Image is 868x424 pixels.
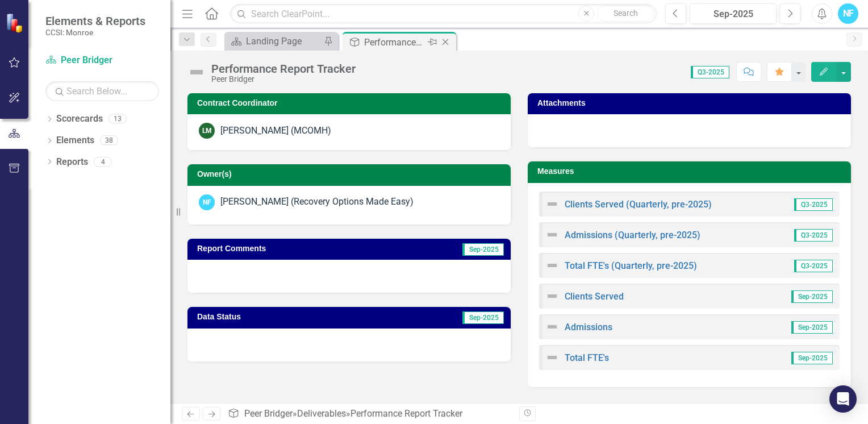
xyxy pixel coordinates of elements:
[220,124,331,138] div: [PERSON_NAME] (MCOMH)
[45,54,159,67] a: Peer Bridger
[565,199,712,210] a: Clients Served (Quarterly, pre-2025)
[56,113,103,126] a: Scorecards
[794,198,833,211] span: Q3-2025
[187,63,206,81] img: Not Defined
[794,229,833,242] span: Q3-2025
[691,66,729,78] span: Q3-2025
[56,156,88,169] a: Reports
[545,289,559,303] img: Not Defined
[228,408,511,421] div: » »
[364,35,425,49] div: Performance Report Tracker
[94,157,112,167] div: 4
[791,352,833,364] span: Sep-2025
[791,321,833,334] span: Sep-2025
[537,167,845,176] h3: Measures
[545,228,559,242] img: Not Defined
[199,123,215,139] div: LM
[829,385,857,413] div: Open Intercom Messenger
[220,196,414,209] div: [PERSON_NAME] (Recovery Options Made Easy)
[565,260,697,271] a: Total FTE's (Quarterly, pre-2025)
[56,134,94,147] a: Elements
[462,311,504,324] span: Sep-2025
[565,291,624,302] a: Clients Served
[545,197,559,211] img: Not Defined
[197,99,505,107] h3: Contract Coordinator
[227,34,321,48] a: Landing Page
[545,259,559,272] img: Not Defined
[565,322,612,332] a: Admissions
[246,34,321,48] div: Landing Page
[838,3,858,24] button: NF
[794,260,833,272] span: Q3-2025
[565,230,700,240] a: Admissions (Quarterly, pre-2025)
[690,3,777,24] button: Sep-2025
[545,320,559,334] img: Not Defined
[297,408,346,419] a: Deliverables
[197,313,353,321] h3: Data Status
[545,351,559,364] img: Not Defined
[100,136,118,146] div: 38
[45,28,145,37] small: CCSI: Monroe
[211,75,356,84] div: Peer Bridger
[614,9,638,18] span: Search
[565,352,609,363] a: Total FTE's
[211,63,356,75] div: Performance Report Tracker
[108,114,127,124] div: 13
[45,81,159,101] input: Search Below...
[537,99,845,107] h3: Attachments
[350,408,462,419] div: Performance Report Tracker
[244,408,293,419] a: Peer Bridger
[462,243,504,256] span: Sep-2025
[597,6,654,22] button: Search
[6,13,26,33] img: ClearPoint Strategy
[197,170,505,178] h3: Owner(s)
[199,194,215,210] div: NF
[791,290,833,303] span: Sep-2025
[230,4,657,24] input: Search ClearPoint...
[694,7,773,21] div: Sep-2025
[197,244,387,253] h3: Report Comments
[45,14,145,28] span: Elements & Reports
